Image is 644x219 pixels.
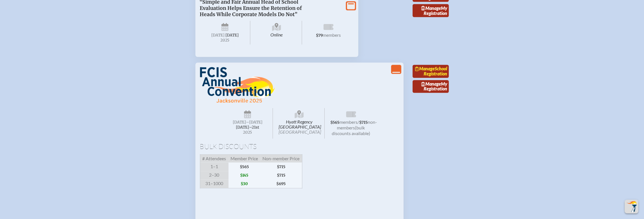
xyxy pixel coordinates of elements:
a: ManageMy Registration [413,4,449,17]
span: Manage [421,5,441,11]
img: To the top [626,201,637,212]
span: $715 [260,171,302,180]
span: $30 [229,180,260,188]
span: $145 [229,171,260,180]
span: members [323,32,341,38]
a: ManageSchool Registration [413,65,449,78]
img: FCIS Convention 2025 [200,67,275,103]
span: $79 [316,33,323,38]
span: [DATE] [225,33,239,38]
span: [DATE] [233,120,246,125]
span: [DATE] [211,33,225,38]
h1: Bulk Discounts [200,143,399,150]
span: 2025 [204,38,246,42]
span: Hyatt Regency [GEOGRAPHIC_DATA] [274,108,325,139]
a: ManageMy Registration [413,80,449,93]
span: (bulk discounts available) [332,125,370,136]
span: # Attendees [200,155,229,163]
span: Non-member Price [260,155,302,163]
span: $715 [260,163,302,171]
span: [DATE]–⁠21st [236,125,259,130]
span: / [357,120,359,125]
span: –[DATE] [246,120,262,125]
span: $715 [359,120,368,125]
span: $695 [260,180,302,188]
span: members [339,120,357,125]
span: 2–30 [200,171,229,180]
span: 31–1000 [200,180,229,188]
span: Online [251,21,302,45]
span: Manage [421,81,441,87]
span: non-members [337,120,377,131]
span: Manage [415,66,435,71]
span: $565 [330,120,339,125]
span: $565 [229,163,260,171]
span: 1–1 [200,163,229,171]
button: Scroll Top [625,200,638,213]
span: [GEOGRAPHIC_DATA] [279,129,321,135]
span: 2025 [227,131,268,135]
span: Member Price [229,155,260,163]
